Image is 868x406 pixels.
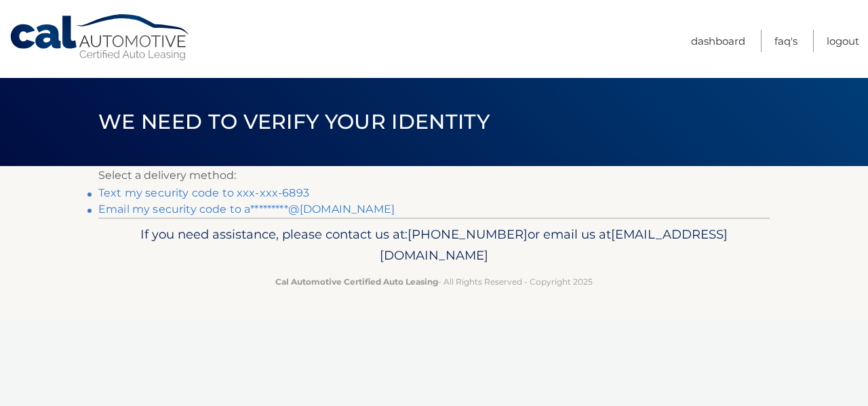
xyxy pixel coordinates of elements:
[9,14,192,62] a: Cal Automotive
[275,277,438,287] strong: Cal Automotive Certified Auto Leasing
[107,224,761,267] p: If you need assistance, please contact us at: or email us at
[98,109,490,134] span: We need to verify your identity
[774,30,797,52] a: FAQ's
[107,275,761,289] p: - All Rights Reserved - Copyright 2025
[98,166,770,185] p: Select a delivery method:
[691,30,745,52] a: Dashboard
[827,30,859,52] a: Logout
[408,226,528,242] span: [PHONE_NUMBER]
[98,203,395,216] a: Email my security code to a*********@[DOMAIN_NAME]
[98,186,309,199] a: Text my security code to xxx-xxx-6893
